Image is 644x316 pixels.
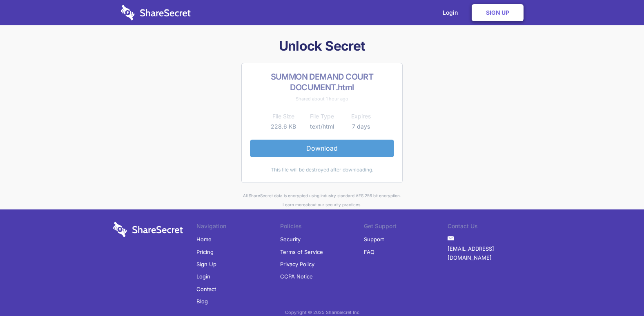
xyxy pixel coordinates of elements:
a: Security [280,233,301,245]
a: Download [250,140,394,157]
th: Expires [341,111,380,121]
div: All ShareSecret data is encrypted using industry standard AES 256 bit encryption. about our secur... [110,191,535,209]
li: Contact Us [448,222,531,233]
li: Get Support [364,222,448,233]
a: Support [364,233,384,245]
th: File Size [264,111,303,121]
li: Navigation [196,222,280,233]
iframe: Drift Widget Chat Controller [603,275,634,306]
img: logo-wordmark-white-trans-d4663122ce5f474addd5e946df7df03e33cb6a1c49d2221995e7729f52c070b2.svg [113,222,183,237]
td: 7 days [341,122,380,131]
td: 228.6 KB [264,122,303,131]
a: Sign Up [472,4,524,21]
h1: Unlock Secret [110,38,535,55]
a: Home [196,233,212,245]
a: FAQ [364,246,374,258]
li: Policies [280,222,364,233]
div: This file will be destroyed after downloading. [250,165,394,174]
a: Terms of Service [280,246,323,258]
a: Privacy Policy [280,258,314,270]
a: Learn more [283,202,305,207]
a: Blog [196,295,208,307]
th: File Type [303,111,341,121]
a: [EMAIL_ADDRESS][DOMAIN_NAME] [448,243,531,264]
h2: SUMMON DEMAND COURT DOCUMENT.html [250,71,394,93]
a: Sign Up [196,258,216,270]
a: Contact [196,283,216,295]
a: CCPA Notice [280,270,313,283]
a: Pricing [196,246,214,258]
div: Shared about 1 hour ago [250,94,394,103]
a: Login [196,270,210,283]
td: text/html [303,122,341,131]
img: logo-wordmark-white-trans-d4663122ce5f474addd5e946df7df03e33cb6a1c49d2221995e7729f52c070b2.svg [121,5,191,20]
